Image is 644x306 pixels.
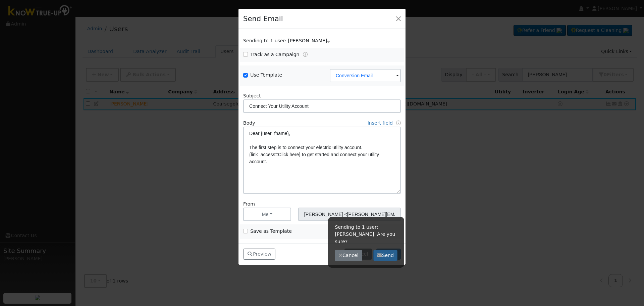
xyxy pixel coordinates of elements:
[368,120,393,126] a: Insert field
[243,229,248,233] input: Save as Template
[373,250,398,261] button: Send
[335,224,397,245] p: Sending to 1 user: [PERSON_NAME]. Are you sure?
[250,228,292,235] label: Save as Template
[303,52,308,57] a: Tracking Campaigns
[396,120,401,126] a: Fields
[243,92,261,99] label: Subject
[243,208,291,221] button: Me
[243,52,248,57] input: Track as a Campaign
[250,72,282,79] label: Use Template
[240,37,405,44] div: Show users
[335,250,362,261] button: Cancel
[243,201,255,208] label: From
[250,51,299,58] label: Track as a Campaign
[243,120,255,127] label: Body
[243,73,248,78] input: Use Template
[330,69,401,82] input: Select a Template
[243,249,275,260] button: Preview
[243,13,283,24] h4: Send Email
